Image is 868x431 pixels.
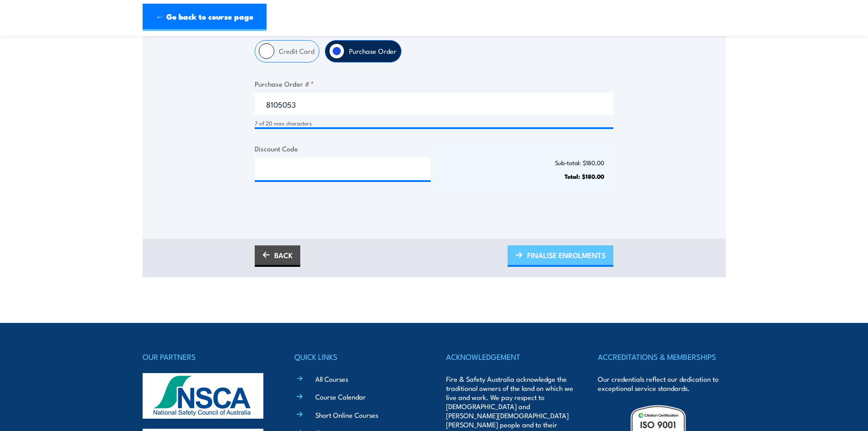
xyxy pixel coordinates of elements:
h4: QUICK LINKS [294,350,422,363]
h4: ACKNOWLEDGEMENT [446,350,574,363]
img: nsca-logo-footer [143,373,263,419]
a: FINALISE ENROLMENTS [508,245,613,267]
label: Discount Code [255,143,431,154]
a: Course Calendar [315,392,366,401]
strong: Total: $180.00 [565,171,604,181]
h4: OUR PARTNERS [143,350,270,363]
span: FINALISE ENROLMENTS [527,243,606,267]
p: Our credentials reflect our dedication to exceptional service standards. [598,374,725,393]
label: Purchase Order # [255,78,613,89]
label: Credit Card [274,41,319,62]
h4: ACCREDITATIONS & MEMBERSHIPS [598,350,725,363]
p: Sub-total: $180.00 [447,159,605,166]
label: Purchase Order [344,41,401,62]
a: All Courses [315,374,348,384]
a: ← Go back to course page [143,4,267,31]
a: Short Online Courses [315,410,378,420]
div: 7 of 20 max characters [255,119,613,128]
a: BACK [255,245,300,267]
